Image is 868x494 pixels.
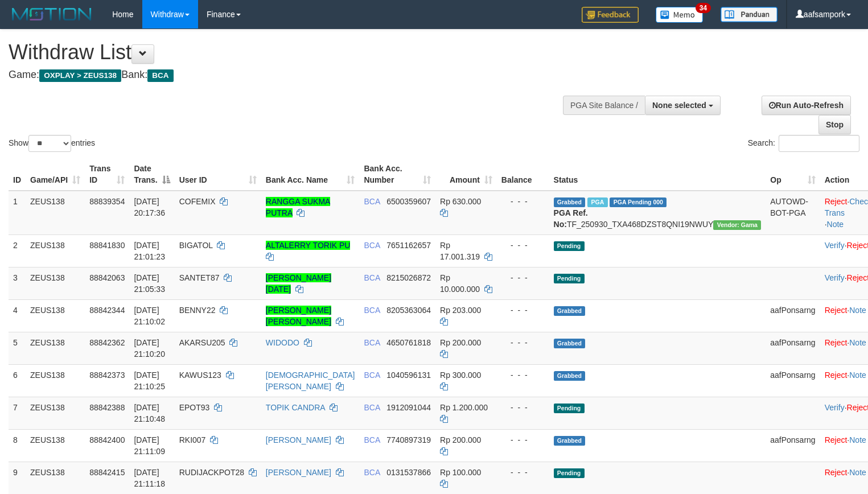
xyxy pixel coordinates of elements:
[26,429,85,462] td: ZEUS138
[386,370,431,380] span: Copy 1040596131 to clipboard
[762,96,851,115] a: Run Auto-Refresh
[825,370,848,380] a: Reject
[89,197,125,206] span: 88839354
[26,191,85,235] td: ZEUS138
[179,370,221,380] span: KAWUS123
[89,338,125,347] span: 88842362
[825,241,845,250] a: Verify
[554,274,585,283] span: Pending
[386,273,431,282] span: Copy 8215026872 to clipboard
[364,197,380,206] span: BCA
[501,402,545,413] div: - - -
[266,197,331,217] a: RANGGA SUKMA PUTRA
[9,267,26,299] td: 3
[9,462,26,494] td: 9
[39,69,121,82] span: OXPLAY > ZEUS138
[364,241,380,250] span: BCA
[26,364,85,397] td: ZEUS138
[501,240,545,251] div: - - -
[9,299,26,332] td: 4
[563,96,645,115] div: PGA Site Balance /
[386,338,431,347] span: Copy 4650761818 to clipboard
[501,272,545,283] div: - - -
[766,429,820,462] td: aafPonsarng
[440,338,481,347] span: Rp 200.000
[134,241,165,261] span: [DATE] 21:01:23
[134,273,165,294] span: [DATE] 21:05:33
[364,306,380,315] span: BCA
[849,468,866,477] a: Note
[386,241,431,250] span: Copy 7651162657 to clipboard
[779,135,859,152] input: Search:
[501,434,545,446] div: - - -
[501,369,545,381] div: - - -
[179,338,225,347] span: AKARSU205
[26,267,85,299] td: ZEUS138
[501,337,545,348] div: - - -
[825,306,848,315] a: Reject
[554,436,586,446] span: Grabbed
[440,370,481,380] span: Rp 300.000
[134,403,165,423] span: [DATE] 21:10:48
[266,273,331,294] a: [PERSON_NAME][DATE]
[435,158,497,191] th: Amount: activate to sort column ascending
[175,158,261,191] th: User ID: activate to sort column ascending
[501,196,545,207] div: - - -
[656,7,704,23] img: Button%20Memo.svg
[28,135,71,152] select: Showentries
[266,403,325,412] a: TOPIK CANDRA
[9,429,26,462] td: 8
[386,306,431,315] span: Copy 8205363064 to clipboard
[89,435,125,444] span: 88842400
[89,468,125,477] span: 88842415
[179,403,210,412] span: EPOT93
[440,403,488,412] span: Rp 1.200.000
[179,197,216,206] span: COFEMIX
[825,468,848,477] a: Reject
[652,101,706,110] span: None selected
[825,197,848,206] a: Reject
[364,273,380,282] span: BCA
[582,7,639,23] img: Feedback.jpg
[26,234,85,267] td: ZEUS138
[266,241,351,250] a: ALTALERRY TORIK PU
[554,371,586,381] span: Grabbed
[266,338,299,347] a: WIDODO
[721,7,778,22] img: panduan.png
[9,69,567,81] h4: Game: Bank:
[26,158,85,191] th: Game/API: activate to sort column ascending
[179,273,220,282] span: SANTET87
[818,115,851,134] a: Stop
[386,435,431,444] span: Copy 7740897319 to clipboard
[134,468,165,488] span: [DATE] 21:11:18
[386,468,431,477] span: Copy 0131537866 to clipboard
[554,468,585,478] span: Pending
[9,364,26,397] td: 6
[497,158,549,191] th: Balance
[748,135,859,152] label: Search:
[179,241,213,250] span: BIGATOL
[825,273,845,282] a: Verify
[9,332,26,364] td: 5
[386,403,431,412] span: Copy 1912091044 to clipboard
[440,197,481,206] span: Rp 630.000
[587,197,607,207] span: Marked by aafsolysreylen
[766,191,820,235] td: AUTOWD-BOT-PGA
[89,273,125,282] span: 88842063
[549,191,766,235] td: TF_250930_TXA468DZST8QNI19NWUY
[610,197,667,207] span: PGA Pending
[179,306,216,315] span: BENNY22
[849,338,866,347] a: Note
[9,158,26,191] th: ID
[266,435,331,444] a: [PERSON_NAME]
[89,241,125,250] span: 88841830
[825,403,845,412] a: Verify
[440,273,480,294] span: Rp 10.000.000
[849,370,866,380] a: Note
[9,6,95,23] img: MOTION_logo.png
[9,135,95,152] label: Show entries
[554,339,586,348] span: Grabbed
[26,397,85,429] td: ZEUS138
[849,306,866,315] a: Note
[825,338,848,347] a: Reject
